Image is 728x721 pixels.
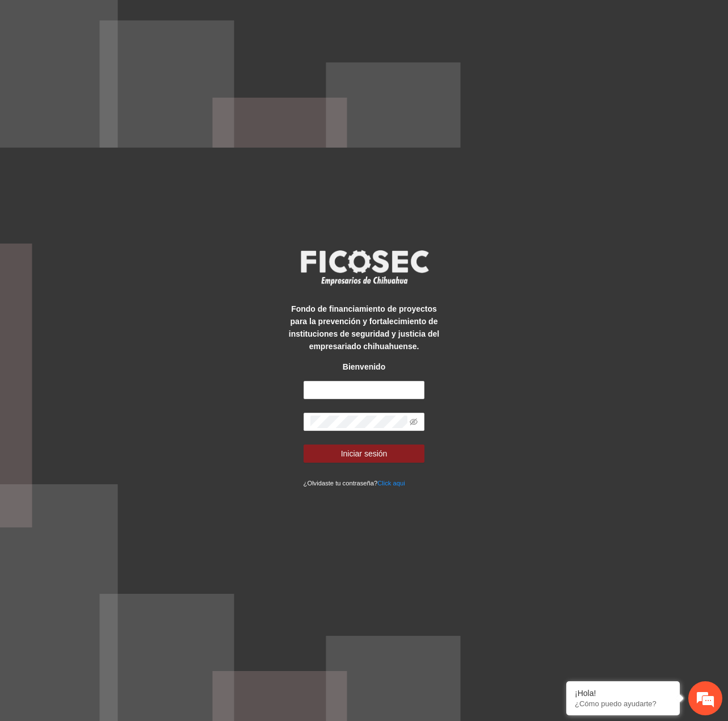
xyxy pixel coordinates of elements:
[304,445,425,463] button: Iniciar sesión
[575,689,671,698] div: ¡Hola!
[410,418,418,426] span: eye-invisible
[343,362,385,371] strong: Bienvenido
[377,480,405,487] a: Click aqui
[293,246,435,288] img: logo
[289,304,439,351] strong: Fondo de financiamiento de proyectos para la prevención y fortalecimiento de instituciones de seg...
[341,447,388,460] span: Iniciar sesión
[575,699,671,708] p: ¿Cómo puedo ayudarte?
[304,480,405,487] small: ¿Olvidaste tu contraseña?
